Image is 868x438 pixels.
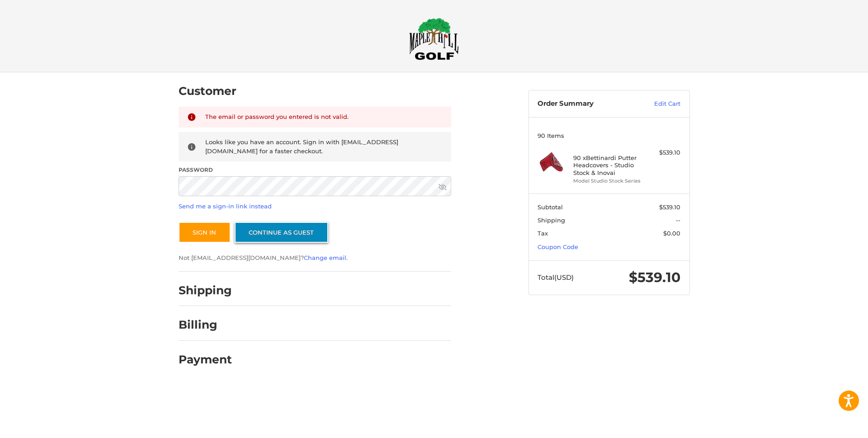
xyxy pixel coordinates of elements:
[179,283,232,297] h2: Shipping
[538,99,635,108] h3: Order Summary
[179,318,231,332] h2: Billing
[538,230,548,237] span: Tax
[304,254,346,261] a: Change email
[659,203,680,211] span: $539.10
[538,217,565,224] span: Shipping
[179,84,236,98] h2: Customer
[538,273,574,282] span: Total (USD)
[235,222,328,243] a: Continue as guest
[573,177,642,185] li: Model Studio Stock Series
[179,254,451,263] p: Not [EMAIL_ADDRESS][DOMAIN_NAME]? .
[629,269,680,286] span: $539.10
[205,138,398,155] span: Looks like you have an account. Sign in with [EMAIL_ADDRESS][DOMAIN_NAME] for a faster checkout.
[573,154,642,176] h4: 90 x Bettinardi Putter Headcovers - Studio Stock & Inovai
[676,217,680,224] span: --
[409,18,459,60] img: Maple Hill Golf
[645,148,680,157] div: $539.10
[179,353,232,367] h2: Payment
[663,230,680,237] span: $0.00
[538,203,563,211] span: Subtotal
[205,113,443,122] div: The email or password you entered is not valid.
[635,99,680,108] a: Edit Cart
[179,203,272,210] a: Send me a sign-in link instead
[179,222,231,243] button: Sign In
[538,243,578,250] a: Coupon Code
[538,132,680,139] h3: 90 Items
[179,166,451,174] label: Password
